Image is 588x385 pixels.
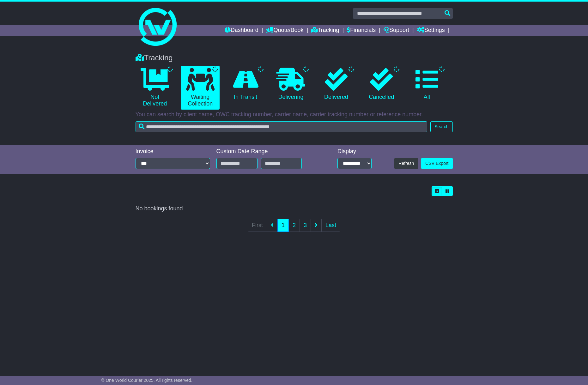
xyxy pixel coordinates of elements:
a: Settings [417,25,445,36]
a: 1 [277,219,289,232]
a: Last [321,219,340,232]
a: Quote/Book [266,25,303,36]
div: Invoice [136,148,210,155]
a: Waiting Collection [181,66,220,110]
a: Cancelled [362,66,401,103]
a: Delivered [317,66,355,103]
a: Tracking [311,25,339,36]
div: No bookings found [136,205,453,212]
div: Display [337,148,372,155]
a: Not Delivered [136,66,174,110]
div: Tracking [132,53,456,63]
p: You can search by client name, OWC tracking number, carrier name, carrier tracking number or refe... [136,111,453,118]
a: 2 [288,219,300,232]
span: © One World Courier 2025. All rights reserved. [101,378,192,383]
a: In Transit [226,66,265,103]
div: Custom Date Range [216,148,318,155]
a: Financials [347,25,376,36]
a: Support [384,25,409,36]
a: Delivering [271,66,310,103]
a: Dashboard [225,25,258,36]
a: CSV Export [421,158,452,169]
a: All [407,66,446,103]
a: 3 [300,219,311,232]
button: Refresh [394,158,418,169]
button: Search [430,121,452,132]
